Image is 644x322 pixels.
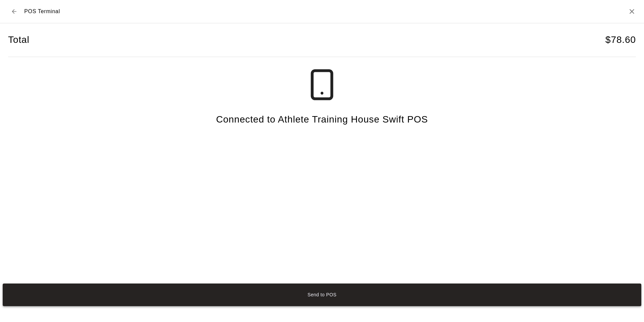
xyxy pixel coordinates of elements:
[605,34,636,46] h4: $ 78.60
[628,7,636,16] button: Close
[8,34,29,46] h4: Total
[3,284,641,306] button: Send to POS
[216,114,428,126] h4: Connected to Athlete Training House Swift POS
[8,5,60,18] div: POS Terminal
[8,5,20,18] button: Back to checkout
